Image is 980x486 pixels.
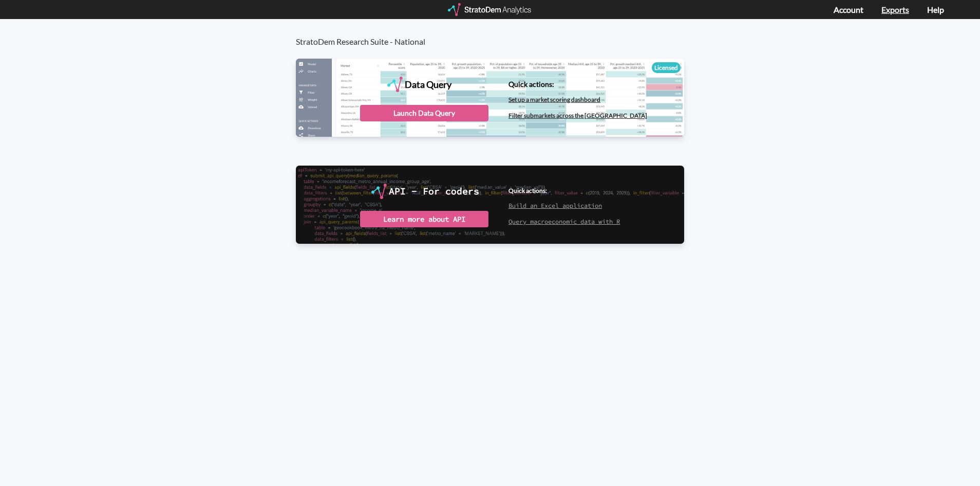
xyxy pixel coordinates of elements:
div: Licensed [652,62,681,73]
h4: Quick actions: [508,80,647,88]
div: API - For coders [389,184,479,199]
a: Help [927,5,944,14]
div: Data Query [405,77,451,92]
div: Launch Data Query [360,105,488,121]
a: Account [834,5,863,14]
a: Exports [881,5,909,14]
a: Set up a market scoring dashboard [508,96,600,103]
div: Learn more about API [360,211,488,227]
a: Filter submarkets across the [GEOGRAPHIC_DATA] [508,112,647,119]
a: Query macroeconomic data with R [508,218,620,225]
h4: Quick actions: [508,187,620,194]
a: Build an Excel application [508,202,602,209]
h3: StratoDem Research Suite - National [296,19,695,46]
